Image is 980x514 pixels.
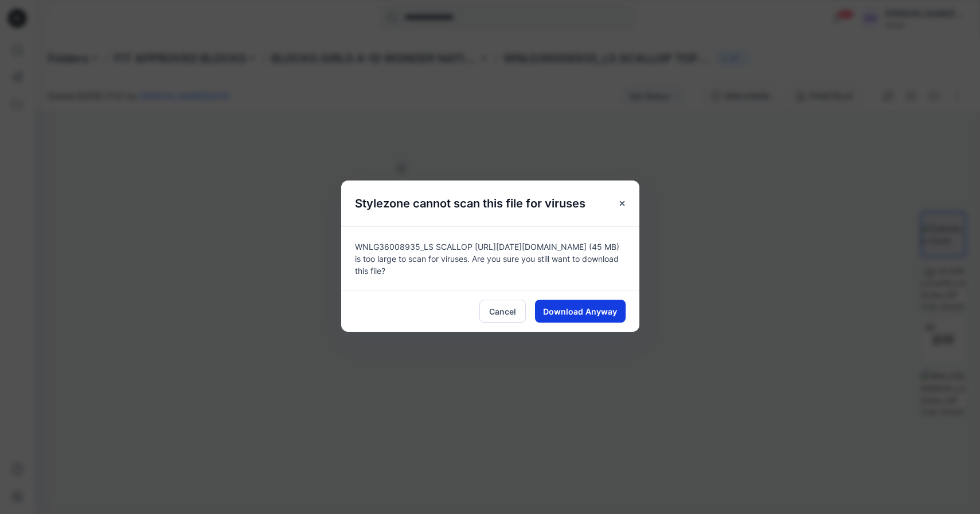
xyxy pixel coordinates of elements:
button: Cancel [479,300,526,323]
button: Download Anyway [535,300,626,323]
div: WNLG36008935_LS SCALLOP [URL][DATE][DOMAIN_NAME] (45 MB) is too large to scan for viruses. Are yo... [341,226,639,291]
button: Close [612,193,632,214]
span: Download Anyway [543,305,617,317]
span: Cancel [489,305,516,317]
h5: Stylezone cannot scan this file for viruses [341,181,599,226]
